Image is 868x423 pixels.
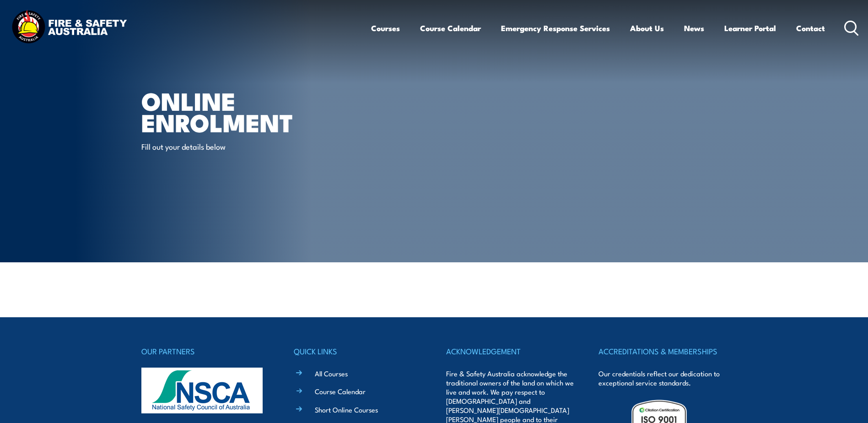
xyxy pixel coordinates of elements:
[598,369,727,387] p: Our credentials reflect our dedication to exceptional service standards.
[141,90,367,132] h1: Online Enrolment
[371,16,400,40] a: Courses
[141,368,263,413] img: nsca-logo-footer
[315,386,366,396] a: Course Calendar
[630,16,664,40] a: About Us
[420,16,481,40] a: Course Calendar
[684,16,704,40] a: News
[598,345,727,358] h4: ACCREDITATIONS & MEMBERSHIPS
[796,16,825,40] a: Contact
[724,16,776,40] a: Learner Portal
[315,405,378,414] a: Short Online Courses
[315,369,348,378] a: All Courses
[141,141,308,152] p: Fill out your details below
[141,345,270,358] h4: OUR PARTNERS
[446,345,574,358] h4: ACKNOWLEDGEMENT
[501,16,610,40] a: Emergency Response Services
[294,345,422,358] h4: QUICK LINKS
